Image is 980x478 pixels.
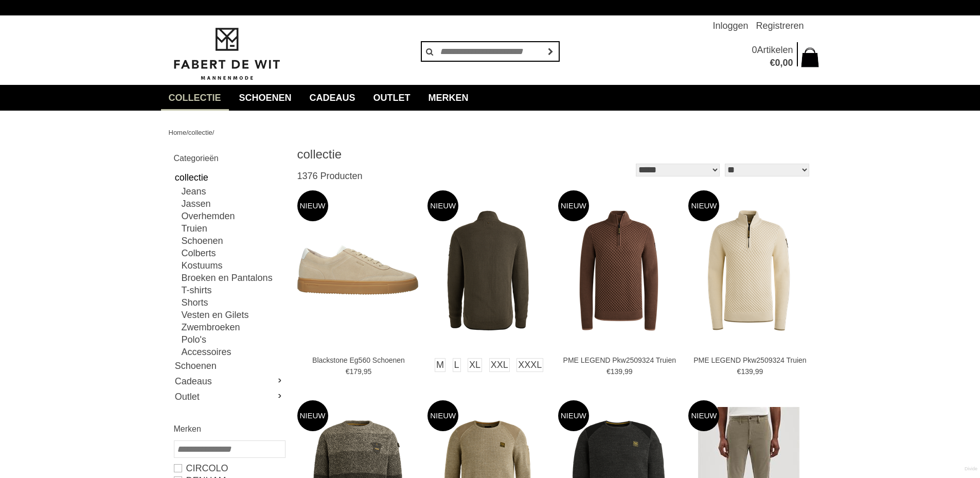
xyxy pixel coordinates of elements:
[182,247,284,259] a: Colberts
[169,129,187,136] a: Home
[712,15,748,36] a: Inloggen
[188,129,212,136] a: collectie
[174,358,284,374] a: Schoenen
[182,210,284,222] a: Overhemden
[607,367,611,376] span: €
[182,296,284,309] a: Shorts
[364,367,372,376] span: 95
[468,358,482,372] a: XL
[489,358,510,372] a: XXL
[182,284,284,296] a: T-shirts
[611,367,622,376] span: 139
[182,333,284,346] a: Polo's
[302,356,415,365] a: Blackstone Eg560 Schoenen
[563,356,676,365] a: PME LEGEND Pkw2509324 Truien
[453,358,461,372] a: L
[427,210,548,331] img: PME LEGEND Pkw2509324 Truien
[174,374,284,389] a: Cadeaus
[297,245,418,295] img: Blackstone Eg560 Schoenen
[212,129,215,136] span: /
[693,356,807,365] a: PME LEGEND Pkw2509324 Truien
[182,235,284,247] a: Schoenen
[174,422,284,435] h2: Merken
[174,152,284,165] h2: Categorieën
[169,26,284,82] img: Fabert de Wit
[741,367,753,376] span: 139
[186,129,188,136] span: /
[965,463,977,475] a: Divide
[349,367,361,376] span: 179
[362,367,364,376] span: ,
[161,85,229,111] a: collectie
[182,321,284,333] a: Zwembroeken
[752,45,757,55] span: 0
[625,367,633,376] span: 99
[182,259,284,272] a: Kostuums
[174,462,284,474] a: Circolo
[302,85,363,111] a: Cadeaus
[780,58,782,68] span: ,
[231,85,299,111] a: Schoenen
[775,58,780,68] span: 0
[421,85,476,111] a: Merken
[753,367,755,376] span: ,
[182,272,284,284] a: Broeken en Pantalons
[516,358,543,372] a: XXXL
[182,222,284,235] a: Truien
[174,170,284,185] a: collectie
[182,198,284,210] a: Jassen
[297,147,555,162] h1: collectie
[182,309,284,321] a: Vesten en Gilets
[182,346,284,358] a: Accessoires
[622,367,625,376] span: ,
[174,389,284,404] a: Outlet
[366,85,418,111] a: Outlet
[182,185,284,198] a: Jeans
[435,358,446,372] a: M
[346,367,350,376] span: €
[755,367,763,376] span: 99
[558,210,679,331] img: PME LEGEND Pkw2509324 Truien
[297,171,363,181] span: 1376 Producten
[757,45,793,55] span: Artikelen
[770,58,775,68] span: €
[782,58,793,68] span: 00
[688,210,809,331] img: PME LEGEND Pkw2509324 Truien
[737,367,741,376] span: €
[756,15,804,36] a: Registreren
